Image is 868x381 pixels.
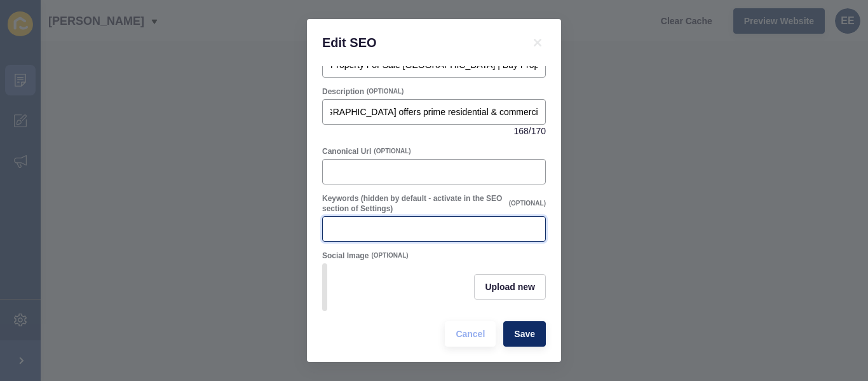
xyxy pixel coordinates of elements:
[371,251,408,260] span: (OPTIONAL)
[374,147,410,156] span: (OPTIONAL)
[322,251,369,261] label: Social Image
[509,199,546,208] span: (OPTIONAL)
[322,34,514,51] h1: Edit SEO
[322,87,364,97] label: Description
[474,274,546,300] button: Upload new
[322,193,506,214] label: Keywords (hidden by default - activate in the SEO section of Settings)
[456,328,485,340] span: Cancel
[529,125,531,137] span: /
[513,125,528,137] span: 168
[445,321,496,347] button: Cancel
[531,125,546,137] span: 170
[322,146,371,156] label: Canonical Url
[485,281,535,293] span: Upload new
[367,87,403,96] span: (OPTIONAL)
[514,328,535,340] span: Save
[503,321,546,347] button: Save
